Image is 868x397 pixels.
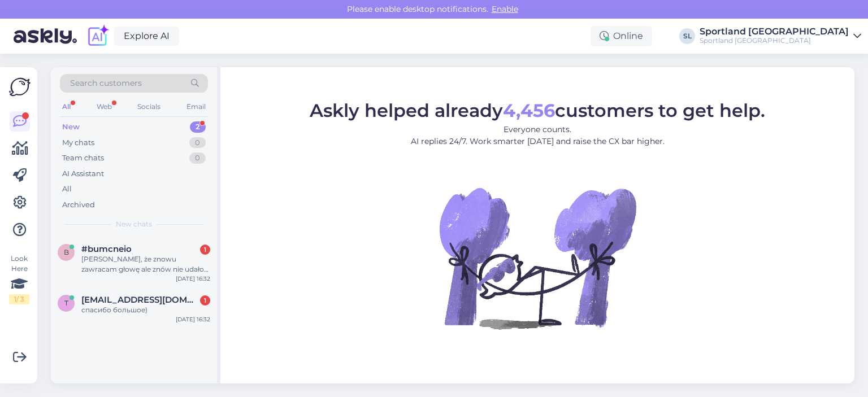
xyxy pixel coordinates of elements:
[62,121,80,133] div: New
[114,27,179,46] a: Explore AI
[184,99,208,114] div: Email
[310,123,765,147] p: Everyone counts. AI replies 24/7. Work smarter [DATE] and raise the CX bar higher.
[503,99,555,121] b: 4,456
[200,245,210,255] div: 1
[488,4,522,14] span: Enable
[700,36,849,45] div: Sportland [GEOGRAPHIC_DATA]
[700,27,849,36] div: Sportland [GEOGRAPHIC_DATA]
[189,152,206,164] div: 0
[9,294,29,304] div: 1 / 3
[81,244,132,254] span: #bumcneio
[9,76,31,98] img: Askly Logo
[310,99,765,121] span: Askly helped already customers to get help.
[679,28,695,44] div: SL
[62,168,104,180] div: AI Assistant
[70,77,142,89] span: Search customers
[94,99,114,114] div: Web
[64,299,68,307] span: t
[9,254,29,304] div: Look Here
[81,254,210,274] div: [PERSON_NAME], że znowu zawracam głowę ale znów nie udało mi się kupić tych butów. Z jakiegoś pow...
[176,274,210,283] div: [DATE] 16:32
[135,99,163,114] div: Socials
[86,24,110,48] img: explore-ai
[200,295,210,306] div: 1
[436,156,639,359] img: No Chat active
[116,219,152,229] span: New chats
[62,152,104,164] div: Team chats
[62,137,94,149] div: My chats
[700,27,861,45] a: Sportland [GEOGRAPHIC_DATA]Sportland [GEOGRAPHIC_DATA]
[60,99,73,114] div: All
[591,26,652,46] div: Online
[189,137,206,149] div: 0
[81,305,210,315] div: спасибо большое)
[62,199,95,211] div: Archived
[81,295,199,305] span: temirbekovsagymbek55@gmail.com
[176,315,210,324] div: [DATE] 16:32
[190,121,206,133] div: 2
[62,184,72,195] div: All
[64,248,69,256] span: b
